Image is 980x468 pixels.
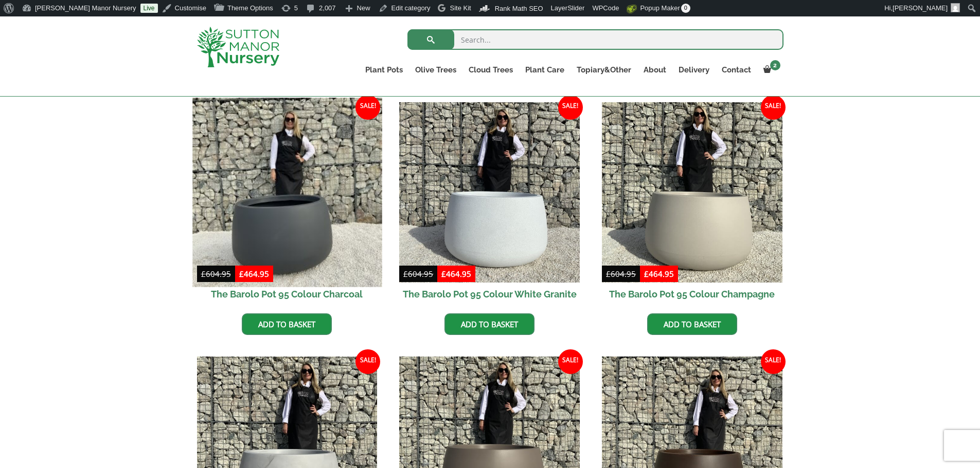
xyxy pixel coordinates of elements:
a: Olive Trees [409,63,462,77]
span: Rank Math SEO [495,5,543,12]
bdi: 464.95 [644,269,674,279]
img: The Barolo Pot 95 Colour White Granite [399,102,580,283]
h2: The Barolo Pot 95 Colour White Granite [399,283,580,306]
a: Sale! The Barolo Pot 95 Colour White Granite [399,102,580,306]
h2: The Barolo Pot 95 Colour Charcoal [197,283,378,306]
span: Site Kit [450,4,471,12]
span: £ [239,269,244,279]
span: 2 [770,60,780,70]
bdi: 604.95 [201,269,231,279]
span: £ [201,269,206,279]
a: Plant Pots [359,63,409,77]
bdi: 464.95 [441,269,471,279]
a: 2 [757,63,783,77]
a: Plant Care [519,63,571,77]
a: Delivery [672,63,716,77]
span: £ [606,269,611,279]
a: About [637,63,672,77]
span: Sale! [761,349,786,374]
img: The Barolo Pot 95 Colour Champagne [602,102,782,283]
img: The Barolo Pot 95 Colour Charcoal [192,98,382,287]
span: £ [403,269,408,279]
span: Sale! [558,349,583,374]
bdi: 604.95 [606,269,636,279]
a: Add to basket: “The Barolo Pot 95 Colour Charcoal” [242,313,332,335]
span: [PERSON_NAME] [893,4,948,12]
span: Sale! [761,95,786,120]
h2: The Barolo Pot 95 Colour Champagne [602,283,782,306]
a: Add to basket: “The Barolo Pot 95 Colour Champagne” [647,313,737,335]
input: Search... [407,29,783,50]
bdi: 604.95 [403,269,433,279]
span: £ [644,269,649,279]
span: Sale! [355,95,380,120]
a: Sale! The Barolo Pot 95 Colour Champagne [602,102,782,306]
span: £ [441,269,446,279]
a: Live [140,4,158,13]
a: Add to basket: “The Barolo Pot 95 Colour White Granite” [444,313,534,335]
a: Topiary&Other [571,63,637,77]
bdi: 464.95 [239,269,269,279]
span: Sale! [355,349,380,374]
span: Sale! [558,95,583,120]
img: logo [197,27,279,67]
a: Sale! The Barolo Pot 95 Colour Charcoal [197,102,378,306]
a: Cloud Trees [462,63,519,77]
a: Contact [716,63,757,77]
span: 0 [681,4,690,13]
